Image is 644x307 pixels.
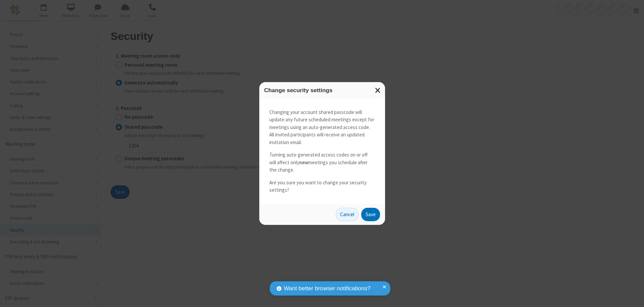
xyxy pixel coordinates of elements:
span: Want better browser notifications? [284,284,370,293]
button: Cancel [336,208,359,221]
p: Are you sure you want to change your security settings? [269,179,375,194]
strong: new [299,159,308,166]
button: Save [361,208,380,221]
p: Changing your account shared passcode will update any future scheduled meetings except for meetin... [269,109,375,146]
button: Close modal [371,82,385,99]
p: Turning auto-generated access codes on or off will affect only meetings you schedule after the ch... [269,151,375,174]
h3: Change security settings [264,87,380,94]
